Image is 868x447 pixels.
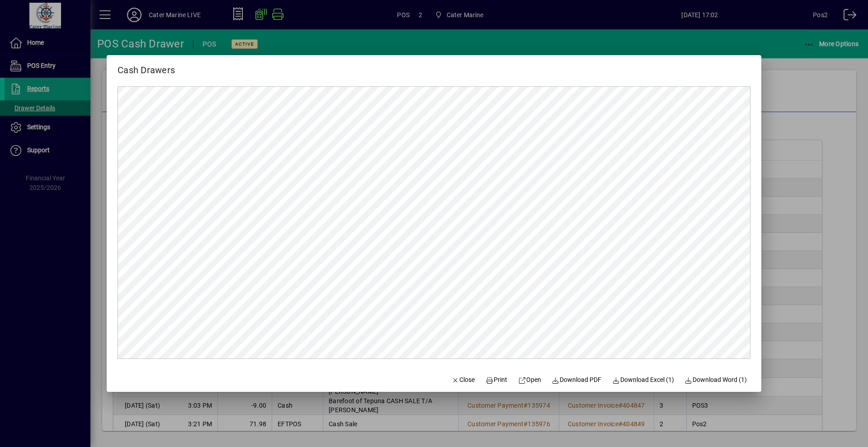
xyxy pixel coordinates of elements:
span: Close [452,375,475,385]
span: Download Word (1) [685,375,747,385]
button: Download Word (1) [681,372,751,388]
span: Download PDF [552,375,602,385]
span: Print [486,375,507,385]
a: Download PDF [548,372,605,388]
span: Download Excel (1) [612,375,674,385]
button: Download Excel (1) [609,372,678,388]
h2: Cash Drawers [107,55,186,77]
button: Print [482,372,511,388]
button: Close [448,372,479,388]
a: Open [514,372,545,388]
span: Open [518,375,541,385]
